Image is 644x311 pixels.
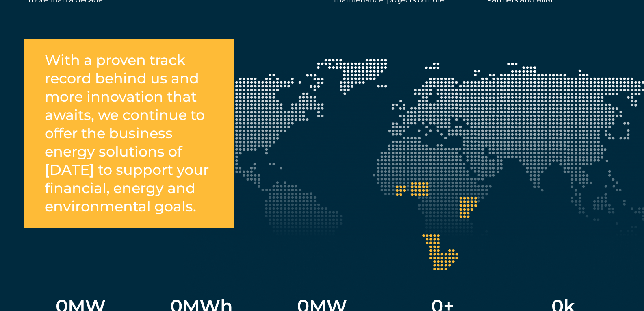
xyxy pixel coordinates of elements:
h2: With a proven track record behind us and more innovation that awaits, we continue to offer the bu... [45,51,209,215]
